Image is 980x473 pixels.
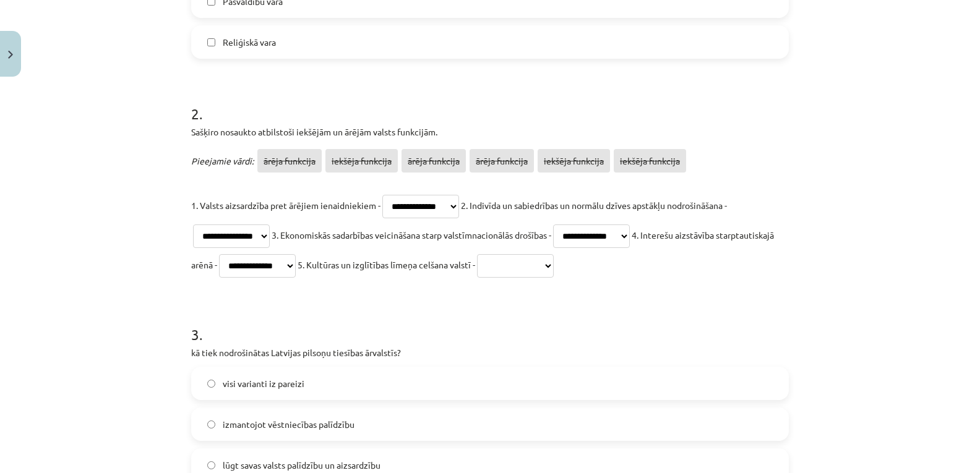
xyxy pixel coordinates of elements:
[191,155,254,166] span: Pieejamie vārdi:
[614,149,686,173] span: iekšēja funkcija
[272,229,551,241] span: 3. Ekonomiskās sadarbības veicināšana starp valstīmnacionālās drošības -
[191,83,789,122] h1: 2 .
[207,38,215,46] input: Reliģiskā vara
[207,380,215,388] input: visi varianti iz pareizi
[191,126,789,138] p: Sašķiro nosaukto atbilstoši iekšējām un ārējām valsts funkcijām.
[191,346,789,359] p: kā tiek nodrošinātas Latvijas pilsoņu tiesības ārvalstīs?
[191,304,789,343] h1: 3 .
[191,200,380,211] span: 1. Valsts aizsardzība pret ārējiem ienaidniekiem -
[223,459,380,472] span: lūgt savas valsts palīdzību un aizsardzību
[470,149,534,173] span: ārēja funkcija
[402,149,466,173] span: ārēja funkcija
[223,36,276,49] span: Reliģiskā vara
[538,149,610,173] span: iekšēja funkcija
[8,51,13,59] img: icon-close-lesson-0947bae3869378f0d4975bcd49f059093ad1ed9edebbc8119c70593378902aed.svg
[223,418,355,431] span: izmantojot vēstniecības palīdzību
[223,377,304,390] span: visi varianti iz pareizi
[325,149,398,173] span: iekšēja funkcija
[461,200,727,211] span: 2. Indivīda un sabiedrības un normālu dzīves apstākļu nodrošināšana -
[298,259,475,270] span: 5. Kultūras un izglītības līmeņa celšana valstī -
[207,420,215,428] input: izmantojot vēstniecības palīdzību
[257,149,322,173] span: ārēja funkcija
[207,461,215,469] input: lūgt savas valsts palīdzību un aizsardzību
